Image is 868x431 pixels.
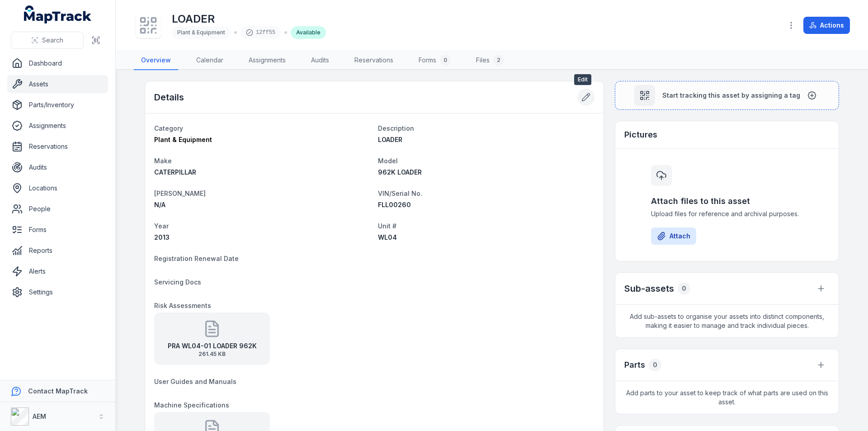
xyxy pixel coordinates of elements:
span: Add sub-assets to organise your assets into distinct components, making it easier to manage and t... [615,305,839,337]
span: LOADER [378,136,402,143]
a: Audits [7,158,108,176]
a: Reports [7,242,108,260]
a: Assignments [241,51,293,70]
h2: Details [154,91,184,104]
span: [PERSON_NAME] [154,189,206,197]
span: FLL00260 [378,201,411,208]
a: Settings [7,283,108,301]
a: Assets [7,75,108,93]
button: Attach [651,227,696,245]
div: 0 [649,359,661,371]
a: Locations [7,179,108,197]
a: Forms [7,221,108,239]
span: Edit [574,74,591,85]
strong: Contact MapTrack [28,387,88,395]
strong: AEM [33,412,46,420]
a: Calendar [189,51,231,70]
a: MapTrack [24,5,92,24]
a: Reservations [347,51,401,70]
span: CATERPILLAR [154,168,196,176]
span: Start tracking this asset by assigning a tag [662,91,800,100]
span: Servicing Docs [154,278,201,286]
div: 0 [440,55,451,66]
a: People [7,200,108,218]
div: 0 [678,282,690,295]
span: Plant & Equipment [154,136,212,143]
span: Risk Assessments [154,302,211,309]
span: VIN/Serial No. [378,189,422,197]
span: User Guides and Manuals [154,378,236,385]
a: Parts/Inventory [7,96,108,114]
span: Description [378,124,414,132]
span: Make [154,157,172,165]
a: Overview [134,51,178,70]
a: Assignments [7,117,108,135]
a: Alerts [7,262,108,280]
span: Model [378,157,398,165]
span: Category [154,124,183,132]
a: Audits [304,51,336,70]
a: Files2 [469,51,511,70]
div: Available [291,26,326,39]
h1: LOADER [172,12,326,26]
h3: Parts [624,359,645,371]
span: Unit # [378,222,396,230]
button: Search [11,32,84,49]
a: Forms0 [411,51,458,70]
span: Search [42,36,63,45]
span: 2013 [154,233,170,241]
strong: PRA WL04-01 LOADER 962K [168,341,257,350]
div: 2 [493,55,504,66]
a: Reservations [7,137,108,156]
span: Machine Specifications [154,401,229,409]
h3: Pictures [624,128,657,141]
span: Plant & Equipment [177,29,225,36]
button: Actions [803,17,850,34]
a: Dashboard [7,54,108,72]
span: Year [154,222,169,230]
span: 962K LOADER [378,168,422,176]
span: Registration Renewal Date [154,255,239,262]
span: 261.45 KB [168,350,257,358]
h2: Sub-assets [624,282,674,295]
button: Start tracking this asset by assigning a tag [615,81,839,110]
span: Add parts to your asset to keep track of what parts are used on this asset. [615,381,839,414]
span: Upload files for reference and archival purposes. [651,209,803,218]
span: N/A [154,201,165,208]
div: 12ff55 [241,26,281,39]
h3: Attach files to this asset [651,195,803,208]
span: WL04 [378,233,397,241]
